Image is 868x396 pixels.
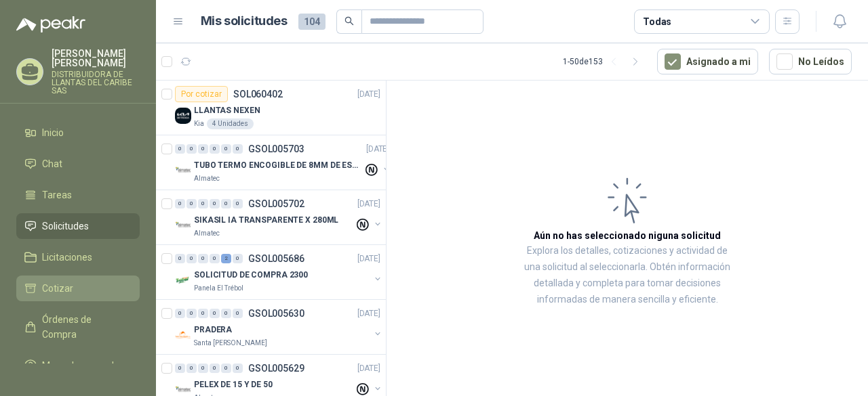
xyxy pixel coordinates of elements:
[221,199,231,208] div: 0
[175,196,383,239] a: 0 0 0 0 0 0 GSOL005702[DATE] Company LogoSIKASIL IA TRANSPARENTE X 280MLAlmatec
[522,243,732,308] p: Explora los detalles, cotizaciones y actividad de una solicitud al seleccionarla. Obtén informaci...
[186,309,197,318] div: 0
[233,309,243,318] div: 0
[194,159,363,172] p: TUBO TERMO ENCOGIBLE DE 8MM DE ESPESOR X 5CMS
[210,254,220,263] div: 0
[357,198,380,211] p: [DATE]
[42,188,72,202] span: Tareas
[175,108,191,124] img: Company Logo
[175,199,185,208] div: 0
[16,120,140,146] a: Inicio
[210,364,220,373] div: 0
[175,217,191,234] img: Company Logo
[357,252,380,265] p: [DATE]
[175,141,392,184] a: 0 0 0 0 0 0 GSOL005703[DATE] Company LogoTUBO TERMO ENCOGIBLE DE 8MM DE ESPESOR X 5CMSAlmatec
[366,143,389,156] p: [DATE]
[201,12,288,31] h1: Mis solicitudes
[233,364,243,373] div: 0
[52,49,140,68] p: [PERSON_NAME] [PERSON_NAME]
[198,309,208,318] div: 0
[194,228,220,239] p: Almatec
[198,199,208,208] div: 0
[175,254,185,263] div: 0
[198,254,208,263] div: 0
[534,228,721,243] h3: Aún no has seleccionado niguna solicitud
[194,104,260,117] p: LLANTAS NEXEN
[175,86,228,102] div: Por cotizar
[42,219,89,234] span: Solicitudes
[344,16,354,26] span: search
[194,283,243,294] p: Panela El Trébol
[16,307,140,347] a: Órdenes de Compra
[175,364,185,373] div: 0
[175,305,383,349] a: 0 0 0 0 0 0 GSOL005630[DATE] Company LogoPRADERASanta [PERSON_NAME]
[175,327,191,343] img: Company Logo
[16,353,140,378] a: Manuales y ayuda
[186,144,197,154] div: 0
[42,281,73,296] span: Cotizar
[16,151,140,177] a: Chat
[563,51,646,72] div: 1 - 50 de 153
[248,364,304,373] p: GSOL005629
[42,156,62,171] span: Chat
[186,364,197,373] div: 0
[233,254,243,263] div: 0
[175,250,383,294] a: 0 0 0 0 2 0 GSOL005686[DATE] Company LogoSOLICITUD DE COMPRA 2300Panela El Trébol
[221,364,231,373] div: 0
[210,309,220,318] div: 0
[16,213,140,239] a: Solicitudes
[248,199,304,208] p: GSOL005702
[186,199,197,208] div: 0
[156,81,386,135] a: Por cotizarSOL060402[DATE] Company LogoLLANTAS NEXENKia4 Unidades
[298,14,325,30] span: 104
[210,144,220,154] div: 0
[657,49,758,74] button: Asignado a mi
[357,88,380,101] p: [DATE]
[175,272,191,288] img: Company Logo
[233,144,243,154] div: 0
[207,118,254,129] div: 4 Unidades
[643,14,671,29] div: Todas
[16,182,140,208] a: Tareas
[248,254,304,263] p: GSOL005686
[186,254,197,263] div: 0
[194,338,267,349] p: Santa [PERSON_NAME]
[175,309,185,318] div: 0
[769,49,852,74] button: No Leídos
[221,144,231,154] div: 0
[42,125,64,140] span: Inicio
[248,309,304,318] p: GSOL005630
[194,269,308,282] p: SOLICITUD DE COMPRA 2300
[221,254,231,263] div: 2
[194,214,338,227] p: SIKASIL IA TRANSPARENTE X 280ML
[52,70,140,95] p: DISTRIBUIDORA DE LLANTAS DEL CARIBE SAS
[16,276,140,301] a: Cotizar
[198,364,208,373] div: 0
[194,118,204,129] p: Kia
[194,378,273,391] p: PELEX DE 15 Y DE 50
[233,199,243,208] div: 0
[233,89,283,99] p: SOL060402
[16,244,140,270] a: Licitaciones
[175,144,185,154] div: 0
[357,307,380,320] p: [DATE]
[357,362,380,375] p: [DATE]
[210,199,220,208] div: 0
[42,358,119,373] span: Manuales y ayuda
[175,162,191,179] img: Company Logo
[16,16,85,32] img: Logo peakr
[198,144,208,154] div: 0
[248,144,304,154] p: GSOL005703
[194,324,232,336] p: PRADERA
[42,312,127,342] span: Órdenes de Compra
[42,250,92,265] span: Licitaciones
[194,173,220,184] p: Almatec
[221,309,231,318] div: 0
